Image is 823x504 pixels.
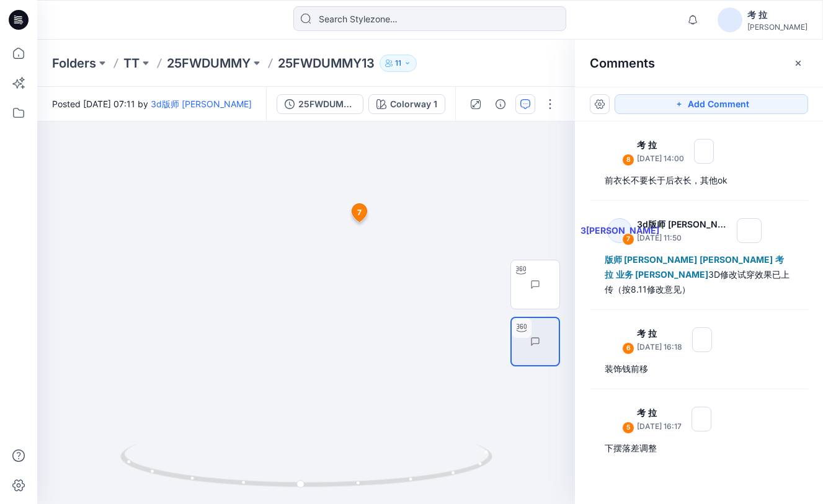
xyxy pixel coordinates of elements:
div: 7 [622,233,634,245]
div: Colorway 1 [390,97,437,111]
p: 考 拉 [637,138,689,153]
button: 11 [380,55,417,72]
img: 考 拉 [607,407,632,431]
div: 装饰钱前移 [605,361,793,376]
p: 考 拉 [637,326,687,341]
button: Colorway 1 [368,94,445,114]
div: 8 [622,154,634,166]
p: 考 拉 [637,405,687,420]
a: 3d版师 [PERSON_NAME] [151,99,252,109]
div: 5 [622,422,634,434]
input: Search Stylezone… [293,6,566,31]
div: [PERSON_NAME] [747,22,807,32]
span: 业务 [PERSON_NAME] [616,269,708,280]
a: Folders [52,55,96,72]
img: 考 拉 [607,327,632,352]
span: Posted [DATE] 07:11 by [52,97,252,110]
div: 下摆落差调整 [605,441,793,456]
div: 3D修改试穿效果已上传（按8.11修改意见） [605,252,793,297]
div: 25FWDUMMY13 [298,97,355,111]
p: [DATE] 16:17 [637,420,687,433]
p: [DATE] 14:00 [637,153,689,165]
p: [DATE] 11:50 [637,232,732,244]
img: 考 拉 [607,139,632,164]
div: 考 拉 [747,7,807,22]
p: 3d版师 [PERSON_NAME] [637,217,732,232]
span: [PERSON_NAME] [700,254,773,265]
p: 25FWDUMMY13 [278,55,375,72]
p: 11 [395,56,401,70]
img: avatar [718,7,742,32]
a: 25FWDUMMY [167,55,251,72]
h2: Comments [590,56,655,71]
button: Add Comment [615,94,808,114]
div: 3[PERSON_NAME] [607,218,632,243]
a: TT [123,55,140,72]
button: 25FWDUMMY13 [277,94,363,114]
div: 6 [622,342,634,355]
span: 版师 [PERSON_NAME] [605,254,697,265]
p: [DATE] 16:18 [637,341,687,353]
div: 前衣长不要长于后衣长，其他ok [605,173,793,188]
button: Details [491,94,510,114]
